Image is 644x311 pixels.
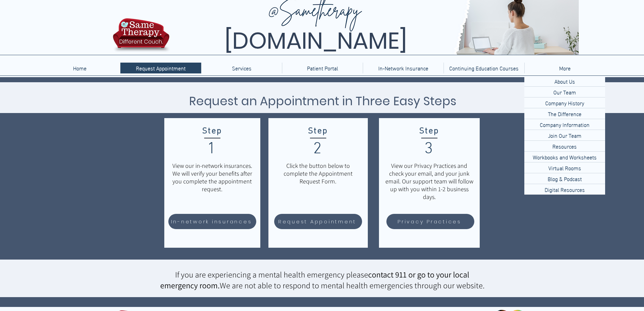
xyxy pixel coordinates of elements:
[542,184,588,195] p: Digital Resources
[530,152,599,162] p: Workbooks and Worksheets
[304,63,341,73] p: Patient Portal
[171,218,252,225] span: In-network insurances
[398,218,461,225] span: Privacy Practices
[39,63,120,73] a: Home
[274,214,362,229] a: Request Appointment
[201,63,282,73] div: Services
[524,108,605,119] a: The Difference
[545,108,584,119] p: The Difference
[524,86,605,97] a: Our Team
[384,162,474,201] p: View our Privacy Practices and check your email, and your junk email. Our support team will follo...
[545,130,584,140] p: Join Our Team
[39,63,605,73] nav: Site
[551,87,579,97] p: Our Team
[308,126,328,136] span: Step
[524,97,605,108] a: Company History
[375,63,432,73] p: In-Network Insurance
[524,140,605,151] a: Resources
[313,139,323,159] span: 2
[169,162,255,193] p: View our in-network insurances. We will verify your benefits after you complete the appointment r...
[537,119,592,130] p: Company Information
[524,173,605,184] a: Blog & Podcast
[444,63,524,73] a: Continuing Education Courses
[543,97,587,108] p: Company History
[156,269,488,291] p: If you are experiencing a mental health emergency please We are not able to respond to mental hea...
[160,269,470,291] span: contact 911 or go to your local emergency room.
[556,63,574,73] p: More
[446,63,522,73] p: Continuing Education Courses
[275,162,361,185] p: Click the button below to complete the Appointment Request Form.
[386,214,474,229] a: Privacy Practices
[111,17,171,57] img: TBH.US
[229,63,255,73] p: Services
[524,119,605,130] a: Company Information
[224,25,407,57] span: [DOMAIN_NAME]
[133,63,189,73] p: Request Appointment
[550,141,579,151] p: Resources
[282,63,363,73] a: Patient Portal
[524,130,605,140] a: Join Our Team
[120,63,201,73] a: Request Appointment
[524,76,605,86] div: About Us
[545,173,585,184] p: Blog & Podcast
[168,214,256,229] a: In-network insurances
[70,63,90,73] p: Home
[524,151,605,162] a: Workbooks and Worksheets
[552,76,578,86] p: About Us
[363,63,444,73] a: In-Network Insurance
[424,139,434,159] span: 3
[546,162,584,173] p: Virtual Rooms
[524,162,605,173] a: Virtual Rooms
[419,126,439,136] span: Step
[202,126,222,136] span: Step
[207,139,217,159] span: 1
[524,184,605,195] a: Digital Resources
[157,92,489,110] h3: Request an Appointment in Three Easy Steps
[278,218,356,225] span: Request Appointment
